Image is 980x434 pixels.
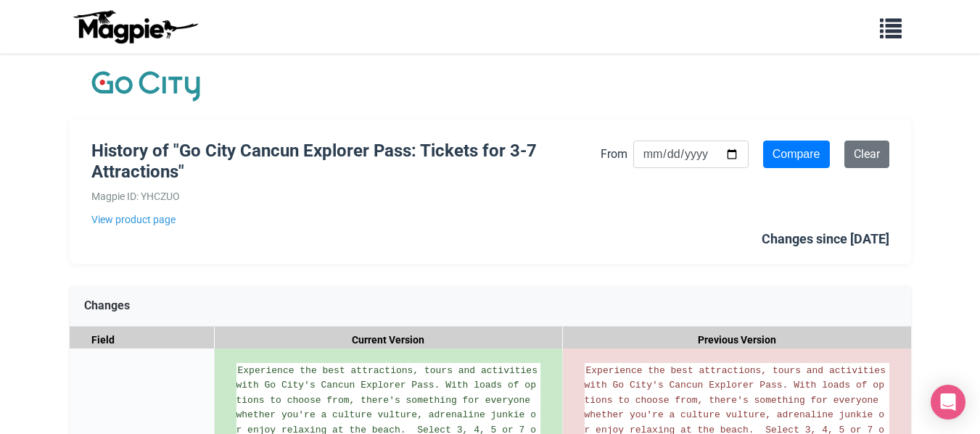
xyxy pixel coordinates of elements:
[91,68,200,104] img: Company Logo
[931,385,965,420] div: Open Intercom Messenger
[215,327,563,354] div: Current Version
[91,188,601,204] div: Magpie ID: YHCZUO
[91,141,601,183] h1: History of "Go City Cancun Explorer Pass: Tickets for 3-7 Attractions"
[762,229,889,250] div: Changes since [DATE]
[563,327,911,354] div: Previous Version
[763,141,830,168] input: Compare
[70,285,911,327] div: Changes
[844,141,889,168] a: Clear
[70,327,215,354] div: Field
[601,145,627,164] label: From
[91,212,601,228] a: View product page
[70,9,200,44] img: logo-ab69f6fb50320c5b225c76a69d11143b.png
